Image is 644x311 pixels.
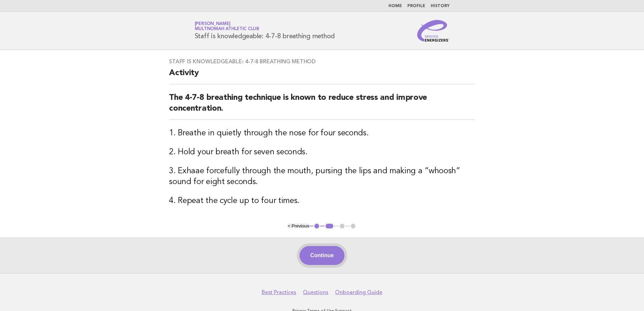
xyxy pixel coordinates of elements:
[417,20,450,42] img: Service Energizers
[431,4,450,8] a: History
[313,223,320,229] button: 1
[335,289,382,296] a: Onboarding Guide
[169,196,475,206] h3: 4. Repeat the cycle up to four times.
[169,166,475,187] h3: 3. Exhaae forcefully through the mouth, pursing the lips and making a “whoosh” sound for eight se...
[195,22,259,31] a: [PERSON_NAME]Multnomah Athletic Club
[325,223,334,229] button: 2
[288,223,309,228] button: < Previous
[262,289,296,296] a: Best Practices
[195,27,259,31] span: Multnomah Athletic Club
[407,4,425,8] a: Profile
[303,289,328,296] a: Questions
[388,4,402,8] a: Home
[169,92,475,120] h2: The 4-7-8 breathing technique is known to reduce stress and improve concentration.
[300,246,344,265] button: Continue
[169,68,475,84] h2: Activity
[169,128,475,139] h3: 1. Breathe in quietly through the nose for four seconds.
[169,58,475,65] h3: Staff is knowledgeable: 4-7-8 breathing method
[195,22,335,40] h1: Staff is knowledgeable: 4-7-8 breathing method
[169,147,475,158] h3: 2. Hold your breath for seven seconds.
